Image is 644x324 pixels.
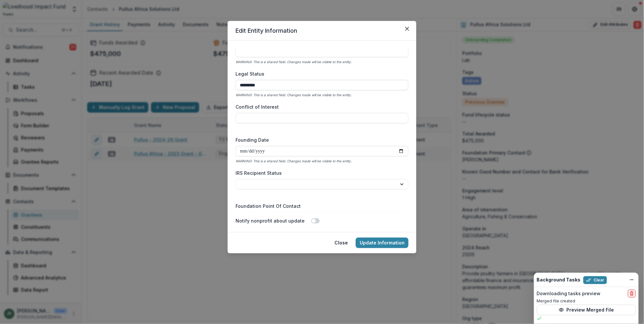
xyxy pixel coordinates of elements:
h2: Background Tasks [537,277,581,283]
h2: Downloading tasks preview [537,291,601,297]
button: Update Information [356,238,408,248]
label: Notify nonprofit about update [236,217,305,224]
i: WARNING: This is a shared field. Changes made will be visible to the entity. [236,159,352,163]
i: WARNING: This is a shared field. Changes made will be visible to the entity. [236,93,352,97]
label: Legal Status [236,70,405,77]
button: Dismiss [628,276,636,284]
label: Foundation Point Of Contact [236,203,405,209]
i: WARNING: This is a shared field. Changes made will be visible to the entity. [236,60,352,64]
button: Preview Merged File [537,305,636,315]
p: Merged file created [537,298,636,304]
button: delete [628,290,636,297]
button: Close [402,24,412,34]
button: Close [331,238,352,248]
header: Edit Entity Information [228,21,416,41]
label: Founding Date [236,136,405,143]
label: IRS Recipient Status [236,170,405,176]
label: Conflict of Interest [236,103,405,110]
button: Clear [583,276,607,284]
